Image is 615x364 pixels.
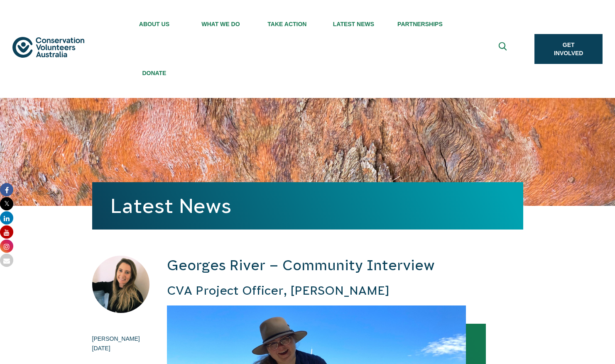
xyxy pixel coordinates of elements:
h2: Georges River – Community Interview [167,256,523,276]
span: About Us [121,21,187,27]
span: Partnerships [387,21,453,27]
span: [PERSON_NAME] [92,335,140,342]
span: Latest News [320,21,387,27]
span: What We Do [187,21,254,27]
span: Take Action [254,21,320,27]
button: Expand search box Close search box [494,39,514,59]
span: Expand search box [499,42,509,56]
a: Get Involved [534,34,603,64]
a: Latest News [110,195,231,217]
h3: CVA Project Officer, [PERSON_NAME] [167,282,523,299]
time: [DATE] [92,344,149,353]
img: Lucy Curno [92,256,149,313]
img: logo.svg [12,37,84,58]
span: Donate [121,70,187,76]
